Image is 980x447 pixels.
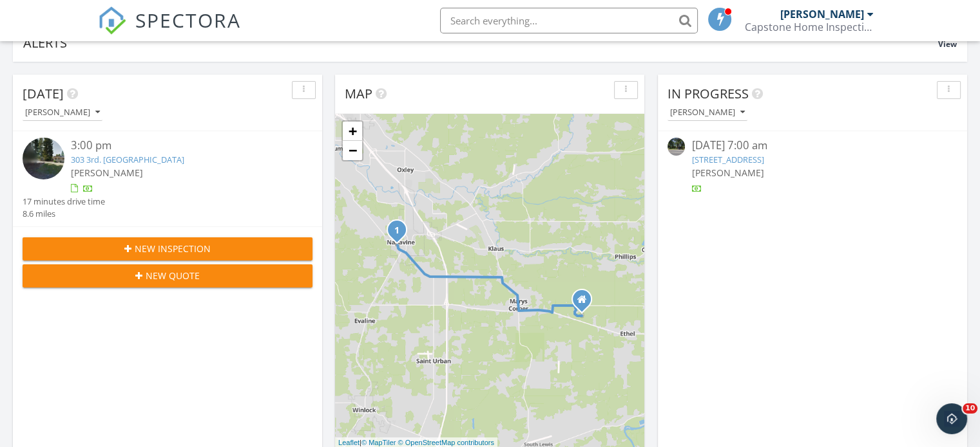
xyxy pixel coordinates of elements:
[397,230,405,237] div: 303 3rd. Ave NW, Chehalis, WA 98565, Napavine, WA 98532
[745,21,874,33] div: Capstone Home Inspections Inc.
[691,154,764,165] a: [STREET_ADDRESS]
[398,439,494,446] a: © OpenStreetMap contributors
[71,167,143,179] span: [PERSON_NAME]
[668,104,747,122] button: [PERSON_NAME]
[670,108,745,117] div: [PERSON_NAME]
[440,8,698,33] input: Search everything...
[25,108,100,117] div: [PERSON_NAME]
[23,264,312,287] button: New Quote
[23,208,105,220] div: 8.6 miles
[394,226,399,235] i: 1
[668,138,957,195] a: [DATE] 7:00 am [STREET_ADDRESS] [PERSON_NAME]
[71,138,289,154] div: 3:00 pm
[135,242,211,255] span: New Inspection
[691,167,764,179] span: [PERSON_NAME]
[71,154,184,165] a: 303 3rd. [GEOGRAPHIC_DATA]
[936,403,967,434] iframe: Intercom live chat
[23,196,105,208] div: 17 minutes drive time
[23,237,312,260] button: New Inspection
[582,299,590,307] div: 219 Mountview Ln, ETHEL WA 98542
[963,403,977,414] span: 10
[23,138,64,179] img: streetview
[361,439,396,446] a: © MapTiler
[343,141,362,160] a: Zoom out
[668,85,749,102] span: In Progress
[668,138,685,155] img: streetview
[691,138,933,154] div: [DATE] 7:00 am
[23,138,312,220] a: 3:00 pm 303 3rd. [GEOGRAPHIC_DATA] [PERSON_NAME] 17 minutes drive time 8.6 miles
[135,6,241,33] span: SPECTORA
[938,39,957,50] span: View
[23,85,64,102] span: [DATE]
[23,34,938,51] div: Alerts
[98,17,241,44] a: SPECTORA
[780,8,864,21] div: [PERSON_NAME]
[345,85,372,102] span: Map
[146,269,200,282] span: New Quote
[98,6,126,35] img: The Best Home Inspection Software - Spectora
[338,439,360,446] a: Leaflet
[343,122,362,141] a: Zoom in
[23,104,102,122] button: [PERSON_NAME]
